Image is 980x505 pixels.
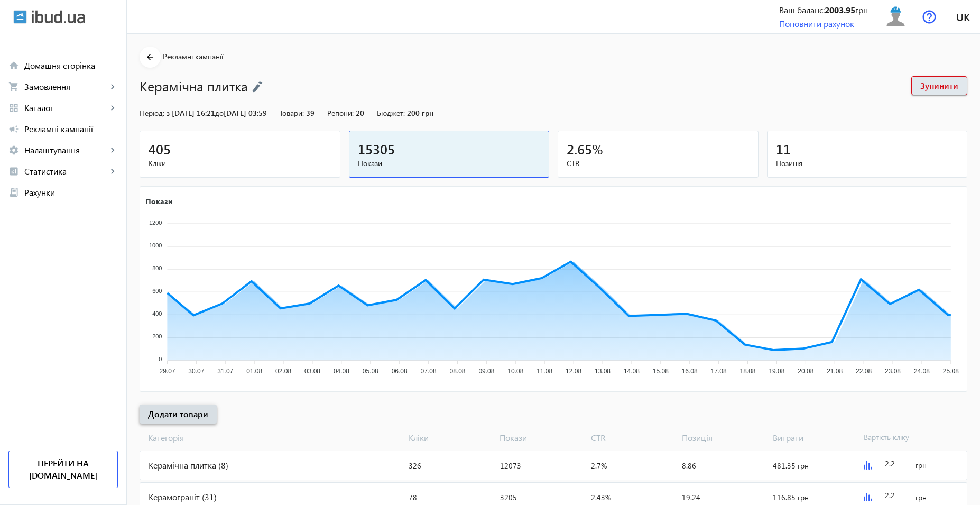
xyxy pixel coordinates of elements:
[32,10,85,24] img: ibud_text.svg
[24,81,107,92] span: Замовлення
[152,265,162,271] tspan: 800
[591,492,611,502] span: 2.43%
[159,368,175,375] tspan: 29.07
[8,145,19,155] mat-icon: settings
[145,196,173,206] text: Покази
[825,4,855,15] b: 2003.95
[495,432,586,444] span: Покази
[409,492,417,502] span: 78
[149,158,331,169] span: Кліки
[356,108,364,118] span: 20
[827,368,843,375] tspan: 21.08
[404,432,495,444] span: Кліки
[739,368,755,375] tspan: 18.08
[24,145,107,155] span: Налаштування
[773,461,809,471] span: 481.35 грн
[567,140,592,158] span: 2.65
[148,408,208,420] span: Додати товари
[13,10,27,24] img: ibud.svg
[884,5,908,29] img: user.svg
[8,124,19,134] mat-icon: campaign
[140,451,404,480] div: Керамічна плитка (8)
[152,310,162,317] tspan: 400
[327,108,354,118] span: Регіони:
[916,492,927,503] span: грн
[624,368,640,375] tspan: 14.08
[682,461,696,471] span: 8.86
[779,18,854,29] a: Поповнити рахунок
[144,51,157,64] mat-icon: arrow_back
[595,368,611,375] tspan: 13.08
[911,76,967,95] button: Зупинити
[776,158,959,169] span: Позиція
[172,108,267,118] span: [DATE] 16:21 [DATE] 03:59
[188,368,204,375] tspan: 30.07
[107,81,118,92] mat-icon: keyboard_arrow_right
[149,140,171,158] span: 405
[943,368,959,375] tspan: 25.08
[152,288,162,294] tspan: 600
[8,60,19,71] mat-icon: home
[920,80,958,91] span: Зупинити
[24,124,118,134] span: Рекламні кампанії
[407,108,433,118] span: 200 грн
[377,108,405,118] span: Бюджет:
[304,368,320,375] tspan: 03.08
[280,108,304,118] span: Товари:
[140,405,217,424] button: Додати товари
[859,432,950,444] span: Вартість кліку
[449,368,465,375] tspan: 08.08
[678,432,769,444] span: Позиція
[591,461,607,471] span: 2.7%
[140,108,170,118] span: Період: з
[363,368,378,375] tspan: 05.08
[246,368,262,375] tspan: 01.08
[8,187,19,198] mat-icon: receipt_long
[956,10,970,23] span: uk
[507,368,523,375] tspan: 10.08
[537,368,552,375] tspan: 11.08
[914,368,930,375] tspan: 24.08
[334,368,349,375] tspan: 04.08
[776,140,791,158] span: 11
[149,242,162,249] tspan: 1000
[8,451,118,488] a: Перейти на [DOMAIN_NAME]
[885,368,901,375] tspan: 23.08
[24,166,107,177] span: Статистика
[8,103,19,113] mat-icon: grid_view
[24,60,118,71] span: Домашня сторінка
[8,81,19,92] mat-icon: shopping_cart
[24,103,107,113] span: Каталог
[392,368,408,375] tspan: 06.08
[107,166,118,177] mat-icon: keyboard_arrow_right
[769,368,784,375] tspan: 19.08
[779,4,868,16] div: Ваш баланс: грн
[215,108,224,118] span: до
[922,10,936,24] img: help.svg
[409,461,421,471] span: 326
[358,158,541,169] span: Покази
[587,432,678,444] span: CTR
[8,166,19,177] mat-icon: analytics
[421,368,437,375] tspan: 07.08
[107,145,118,155] mat-icon: keyboard_arrow_right
[567,158,750,169] span: CTR
[682,368,698,375] tspan: 16.08
[592,140,603,158] span: %
[500,461,521,471] span: 12073
[500,492,517,502] span: 3205
[798,368,813,375] tspan: 20.08
[358,140,395,158] span: 15305
[769,432,859,444] span: Витрати
[163,51,223,61] span: Рекламні кампанії
[478,368,494,375] tspan: 09.08
[566,368,581,375] tspan: 12.08
[159,356,162,362] tspan: 0
[149,219,162,226] tspan: 1200
[856,368,872,375] tspan: 22.08
[275,368,291,375] tspan: 02.08
[140,432,404,444] span: Категорія
[107,103,118,113] mat-icon: keyboard_arrow_right
[711,368,727,375] tspan: 17.08
[864,493,872,501] img: graph.svg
